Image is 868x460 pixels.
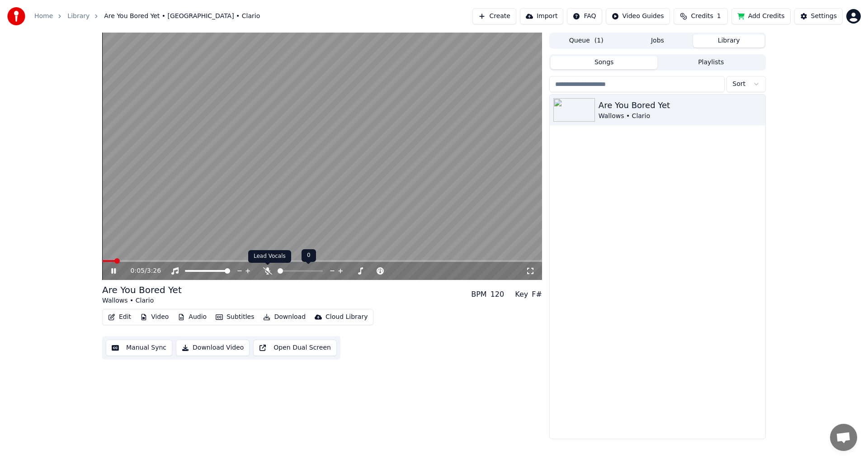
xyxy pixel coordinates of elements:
[594,36,604,45] span: ( 1 )
[811,12,837,21] div: Settings
[302,249,316,262] div: 0
[104,311,135,323] button: Edit
[732,80,745,89] span: Sort
[830,424,857,451] div: Open chat
[131,266,152,275] div: /
[253,340,337,356] button: Open Dual Screen
[7,7,25,25] img: youka
[147,266,161,275] span: 3:26
[691,12,713,21] span: Credits
[657,56,764,69] button: Playlists
[131,266,145,275] span: 0:05
[551,56,658,69] button: Songs
[606,8,670,24] button: Video Guides
[325,313,368,322] div: Cloud Library
[102,284,182,296] div: Are You Bored Yet
[717,12,721,21] span: 1
[106,340,172,356] button: Manual Sync
[599,112,762,121] div: Wallows • Clario
[259,311,309,323] button: Download
[174,311,210,323] button: Audio
[731,8,791,24] button: Add Credits
[567,8,602,24] button: FAQ
[248,250,291,263] div: Lead Vocals
[137,311,172,323] button: Video
[622,34,693,47] button: Jobs
[212,311,258,323] button: Subtitles
[794,8,843,24] button: Settings
[674,8,728,24] button: Credits1
[34,12,53,21] a: Home
[599,99,762,112] div: Are You Bored Yet
[472,8,516,24] button: Create
[104,12,260,21] span: Are You Bored Yet • [GEOGRAPHIC_DATA] • Clario
[176,340,250,356] button: Download Video
[102,296,182,305] div: Wallows • Clario
[693,34,764,47] button: Library
[515,289,528,300] div: Key
[34,12,260,21] nav: breadcrumb
[532,289,542,300] div: F#
[471,289,486,300] div: BPM
[520,8,563,24] button: Import
[491,289,505,300] div: 120
[67,12,90,21] a: Library
[551,34,622,47] button: Queue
